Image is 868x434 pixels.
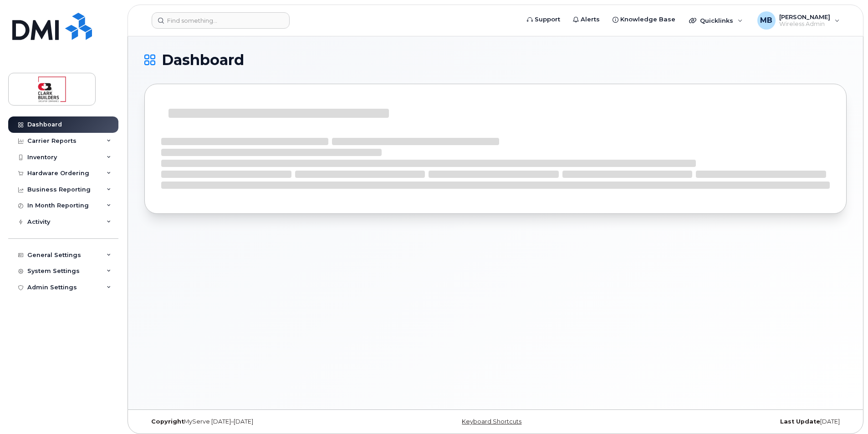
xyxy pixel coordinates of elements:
strong: Last Update [780,418,820,425]
div: MyServe [DATE]–[DATE] [144,418,378,425]
span: Dashboard [162,53,244,67]
strong: Copyright [151,418,184,425]
div: [DATE] [613,418,847,425]
a: Keyboard Shortcuts [462,418,521,425]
